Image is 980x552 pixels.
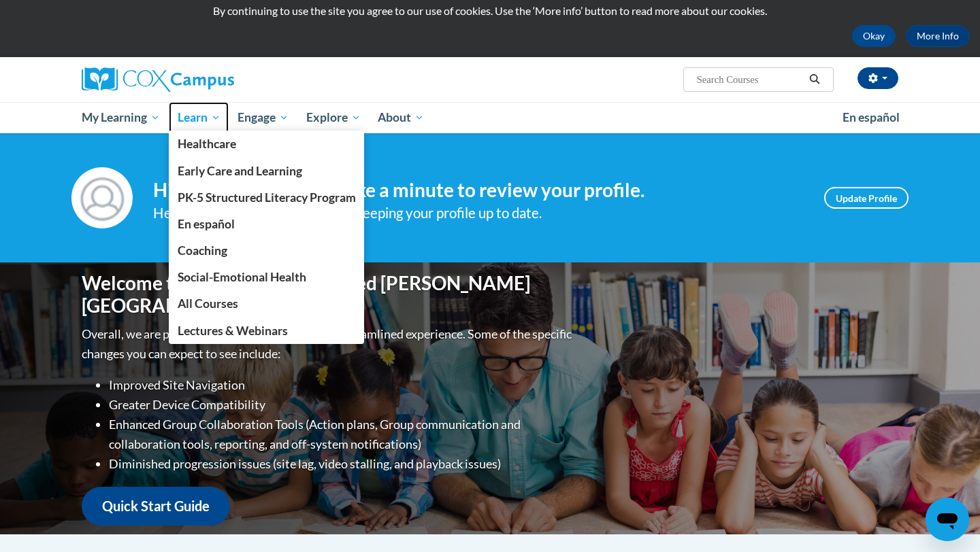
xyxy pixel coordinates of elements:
[178,324,288,338] span: Lectures & Webinars
[169,158,365,184] a: Early Care and Learning
[82,67,340,92] a: Cox Campus
[297,102,370,133] a: Explore
[178,109,220,126] span: Learn
[378,109,424,126] span: About
[306,109,361,126] span: Explore
[370,102,434,133] a: About
[824,187,909,209] a: Update Profile
[169,237,365,264] a: Coaching
[169,102,229,133] a: Learn
[169,290,365,317] a: All Courses
[10,3,970,18] p: By continuing to use the site you agree to our use of cookies. Use the ‘More info’ button to read...
[852,25,896,47] button: Okay
[178,190,356,205] span: PK-5 Structured Literacy Program
[73,102,169,133] a: My Learning
[82,67,234,92] img: Cox Campus
[238,109,289,126] span: Engage
[169,264,365,290] a: Social-Emotional Health
[153,179,804,202] h4: Hi [PERSON_NAME]! Take a minute to review your profile.
[169,131,365,157] a: Healthcare
[153,202,804,224] div: Help improve your experience by keeping your profile up to date.
[109,454,575,474] li: Diminished progression issues (site lag, video stalling, and playback issues)
[178,137,236,151] span: Healthcare
[169,317,365,344] a: Lectures & Webinars
[926,498,969,541] iframe: Button to launch messaging window
[178,296,238,311] span: All Courses
[178,243,227,258] span: Coaching
[109,415,575,454] li: Enhanced Group Collaboration Tools (Action plans, Group communication and collaboration tools, re...
[71,167,133,228] img: Profile Image
[178,217,235,231] span: En español
[178,270,306,284] span: Social-Emotional Health
[834,103,909,132] a: En español
[169,184,365,211] a: PK-5 Structured Literacy Program
[804,71,825,88] button: Search
[178,164,302,178] span: Early Care and Learning
[82,272,575,317] h1: Welcome to the new and improved [PERSON_NAME][GEOGRAPHIC_DATA]
[61,102,919,133] div: Main menu
[82,324,575,364] p: Overall, we are proud to provide you with a more streamlined experience. Some of the specific cha...
[109,375,575,395] li: Improved Site Navigation
[82,109,160,126] span: My Learning
[229,102,297,133] a: Engage
[906,25,970,47] a: More Info
[696,71,804,88] input: Search Courses
[843,110,900,124] span: En español
[82,487,230,525] a: Quick Start Guide
[857,67,898,89] button: Account Settings
[109,395,575,415] li: Greater Device Compatibility
[169,211,365,237] a: En español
